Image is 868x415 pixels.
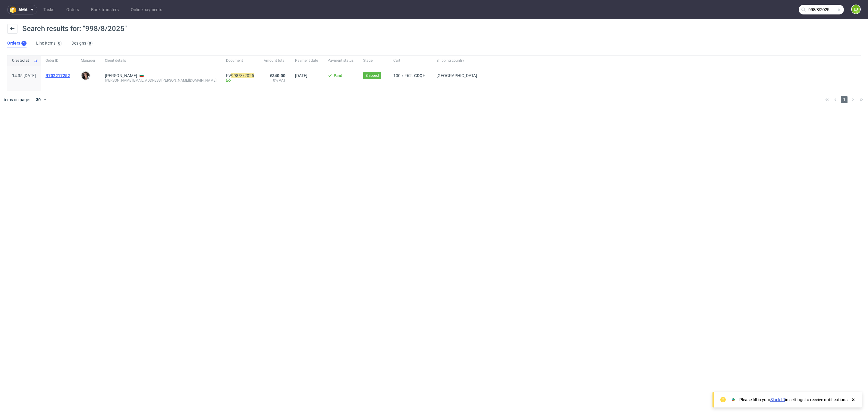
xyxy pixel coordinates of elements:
[264,78,285,83] span: 0% VAT
[231,73,254,78] mark: 998/8/2025
[852,5,860,14] figcaption: EJ
[22,24,127,33] span: Search results for: "998/8/2025"
[404,73,413,78] span: F62.
[87,5,122,14] a: Bank transfers
[46,73,70,78] span: R702217252
[40,5,58,14] a: Tasks
[328,58,354,63] span: Payment status
[363,58,384,63] span: Stage
[46,58,71,63] span: Order ID
[81,71,90,80] img: Moreno Martinez Cristina
[413,73,427,78] a: CDQH
[366,73,379,78] span: Shipped
[10,6,18,13] img: logo
[23,41,25,45] div: 1
[264,58,285,63] span: Amount total
[7,39,27,48] a: Orders1
[7,5,37,14] button: ama
[393,73,401,78] span: 100
[12,58,31,63] span: Created at
[770,397,785,402] a: Slack ID
[295,73,307,78] span: [DATE]
[393,73,427,78] div: x
[226,73,254,78] a: FV998/8/2025
[32,95,43,104] div: 30
[58,41,60,45] div: 0
[841,96,848,103] span: 1
[730,397,736,403] img: Slack
[18,8,27,12] span: ama
[46,73,71,78] a: R702217252
[127,5,166,14] a: Online payments
[63,5,83,14] a: Orders
[105,73,137,78] a: [PERSON_NAME]
[89,41,91,45] div: 0
[393,58,427,63] span: Cart
[12,73,36,78] span: 14:35 [DATE]
[81,58,95,63] span: Manager
[739,397,848,403] div: Please fill in your in settings to receive notifications
[334,73,342,78] span: Paid
[71,39,93,48] a: Designs0
[436,58,477,63] span: Shipping country
[36,39,62,48] a: Line Items0
[270,73,285,78] span: €340.00
[295,58,318,63] span: Payment date
[436,73,477,78] span: [GEOGRAPHIC_DATA]
[226,58,254,63] span: Document
[105,58,216,63] span: Client details
[2,97,30,103] span: Items on page:
[105,78,216,83] div: [PERSON_NAME][EMAIL_ADDRESS][PERSON_NAME][DOMAIN_NAME]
